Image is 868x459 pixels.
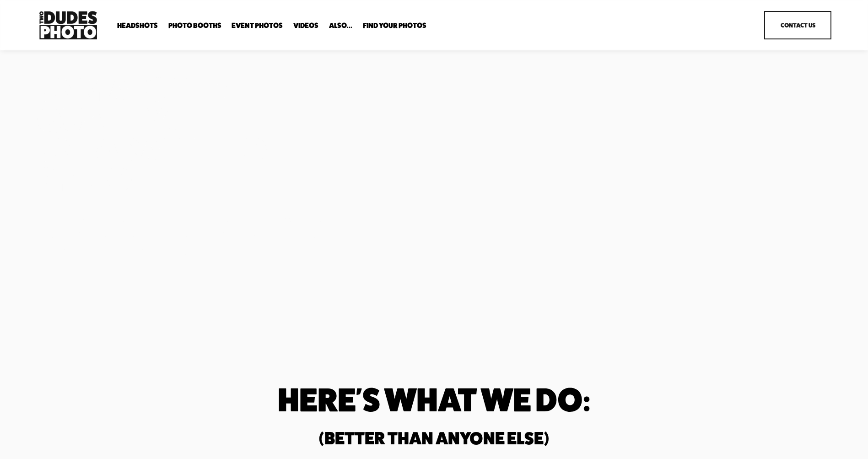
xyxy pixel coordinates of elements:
[329,22,352,29] span: Also...
[168,22,221,29] span: Photo Booths
[117,21,158,30] a: folder dropdown
[37,211,326,259] strong: Two Dudes Photo is a full-service photography & video production agency delivering premium experi...
[293,21,318,30] a: Videos
[136,430,732,447] h2: (Better than anyone else)
[764,11,831,39] a: Contact Us
[37,75,332,195] h1: Unmatched Quality. Unparalleled Speed.
[363,22,426,29] span: Find Your Photos
[232,21,283,30] a: Event Photos
[168,21,221,30] a: folder dropdown
[37,9,100,42] img: Two Dudes Photo | Headshots, Portraits &amp; Photo Booths
[136,385,732,415] h1: Here's What We do:
[363,21,426,30] a: folder dropdown
[117,22,158,29] span: Headshots
[329,21,352,30] a: folder dropdown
